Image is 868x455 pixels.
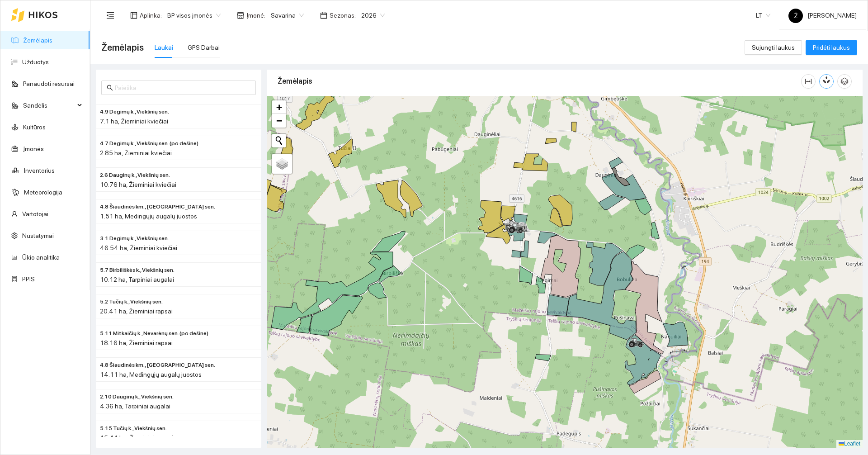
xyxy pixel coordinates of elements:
[100,403,170,410] span: 4.36 ha, Tarpiniai augalai
[22,58,49,66] a: Užduotys
[23,96,75,114] span: Sandėlis
[100,171,170,180] span: 2.6 Dauginų k., Viekšnių sen.
[100,371,202,378] span: 14.11 ha, Medingųjų augalų juostos
[794,9,798,23] span: Ž
[24,167,55,174] a: Inventorius
[272,134,286,147] button: Initiate a new search
[130,12,137,19] span: layout
[806,44,857,51] a: Pridėti laukus
[100,361,215,370] span: 4.8 Šiaudinės km., Papilės sen.
[802,78,815,85] span: column-width
[100,139,198,148] span: 4.7 Degimų k., Viekšnių sen. (po dešine)
[276,115,282,126] span: −
[100,213,197,220] span: 1.51 ha, Medingųjų augalų juostos
[22,210,48,218] a: Vartotojai
[22,232,54,239] a: Nustatymai
[23,80,75,87] a: Panaudoti resursai
[806,40,857,55] button: Pridėti laukus
[23,123,46,131] a: Kultūros
[320,12,327,19] span: calendar
[272,100,286,114] a: Zoom in
[100,266,175,275] span: 5.7 Birbiliškės k., Viekšnių sen.
[272,114,286,128] a: Zoom out
[100,424,167,433] span: 5.15 Tučių k., Viekšnių sen.
[745,40,802,55] button: Sujungti laukus
[23,145,44,152] a: Įmonės
[813,43,850,52] span: Pridėti laukus
[100,234,169,243] span: 3.1 Degimų k., Viekšnių sen.
[100,434,173,441] span: 15.41 ha, Žieminiai rapsai
[272,154,292,174] a: Layers
[100,244,177,251] span: 46.54 ha, Žieminiai kviečiai
[745,44,802,51] a: Sujungti laukus
[361,9,385,22] span: 2026
[100,118,168,125] span: 7.1 ha, Žieminiai kviečiai
[22,254,60,261] a: Ūkio analitika
[801,74,816,89] button: column-width
[100,203,215,211] span: 4.8 Šiaudinės km., Papilės sen.
[188,43,220,52] div: GPS Darbai
[100,298,163,306] span: 5.2 Tučių k., Viekšnių sen.
[100,181,176,188] span: 10.76 ha, Žieminiai kviečiai
[330,10,356,20] span: Sezonas :
[100,108,169,116] span: 4.9 Degimų k., Viekšnių sen.
[100,308,173,315] span: 20.41 ha, Žieminiai rapsai
[100,276,174,283] span: 10.12 ha, Tarpiniai augalai
[756,9,770,22] span: LT
[276,101,282,113] span: +
[100,339,173,346] span: 18.16 ha, Žieminiai rapsai
[100,329,208,338] span: 5.11 Mitkaičių k., Nevarėnų sen. (po dešine)
[271,9,304,22] span: Savarina
[100,393,174,401] span: 2.10 Dauginų k., Viekšnių sen.
[101,6,119,24] button: menu-fold
[106,11,114,19] span: menu-fold
[155,43,173,52] div: Laukai
[24,189,62,196] a: Meteorologija
[788,12,857,19] span: [PERSON_NAME]
[115,83,250,93] input: Paieška
[167,9,221,22] span: BP visos įmonės
[23,37,52,44] a: Žemėlapis
[107,85,113,91] span: search
[237,12,244,19] span: shop
[140,10,162,20] span: Aplinka :
[752,43,795,52] span: Sujungti laukus
[246,10,265,20] span: Įmonė :
[22,275,35,283] a: PPIS
[100,149,172,156] span: 2.85 ha, Žieminiai kviečiai
[839,441,860,447] a: Leaflet
[278,68,801,94] div: Žemėlapis
[101,40,144,55] span: Žemėlapis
